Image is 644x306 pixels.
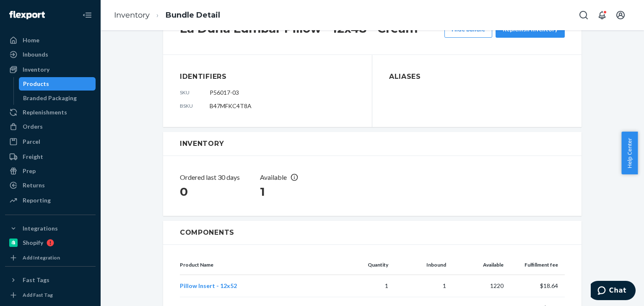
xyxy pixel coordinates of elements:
iframe: Opens a widget where you can chat to one of our agents [591,281,636,302]
th: Quantity [334,255,392,275]
button: Integrations [5,222,96,235]
th: Fulfillment fee [507,255,565,275]
button: Fast Tags [5,273,96,287]
div: Parcel [23,137,40,146]
h3: Inventory [180,139,565,149]
a: Orders [5,120,96,133]
th: Available [449,255,507,275]
th: Inbound [392,255,449,275]
a: Reporting [5,194,96,207]
a: Pillow Insert - 12x52 [180,282,237,289]
a: Add Integration [5,253,96,263]
div: Returns [23,181,45,189]
h3: Aliases [389,72,565,82]
a: Replenishments [5,106,96,119]
div: Fast Tags [23,276,49,284]
td: 1220 [449,275,507,297]
h3: Components [180,228,565,238]
a: Bundle Detail [166,10,220,20]
span: Ordered last 30 days [180,173,240,181]
a: Returns [5,179,96,192]
div: Branded Packaging [23,94,77,102]
span: 0 [180,184,188,199]
button: Open notifications [594,7,610,23]
div: Orders [23,122,43,131]
button: Open account menu [612,7,629,23]
a: Shopify [5,236,96,249]
a: Products [19,77,96,91]
td: $18.64 [507,275,565,297]
button: Open Search Box [575,7,592,23]
div: Inventory [23,65,49,74]
a: Inbounds [5,48,96,61]
div: Freight [23,153,43,161]
p: bsku [180,102,193,109]
span: P56017-03 [210,89,239,96]
div: Add Integration [23,254,60,261]
a: Home [5,34,96,47]
a: Branded Packaging [19,91,96,105]
button: Close Navigation [79,7,96,23]
a: Prep [5,164,96,178]
span: B47MFKC4T8A [210,102,252,109]
div: Replenishments [23,108,67,117]
ol: breadcrumbs [107,3,227,28]
h3: Identifiers [180,72,355,82]
span: 1 [260,184,265,199]
button: Help Center [621,132,638,174]
div: Prep [23,167,36,175]
img: Flexport logo [9,11,45,19]
td: 1 [392,275,449,297]
a: Inventory [114,10,150,20]
div: Products [23,80,49,88]
div: Reporting [23,196,51,205]
div: Home [23,36,39,44]
td: 1 [334,275,392,297]
a: Freight [5,150,96,163]
span: Available [260,173,287,181]
div: Inbounds [23,50,48,59]
a: Add Fast Tag [5,290,96,300]
a: Parcel [5,135,96,148]
div: Add Fast Tag [23,291,53,298]
div: Integrations [23,224,58,233]
th: Product Name [180,255,334,275]
p: sku [180,89,193,96]
a: Inventory [5,63,96,76]
div: Shopify [23,239,43,247]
